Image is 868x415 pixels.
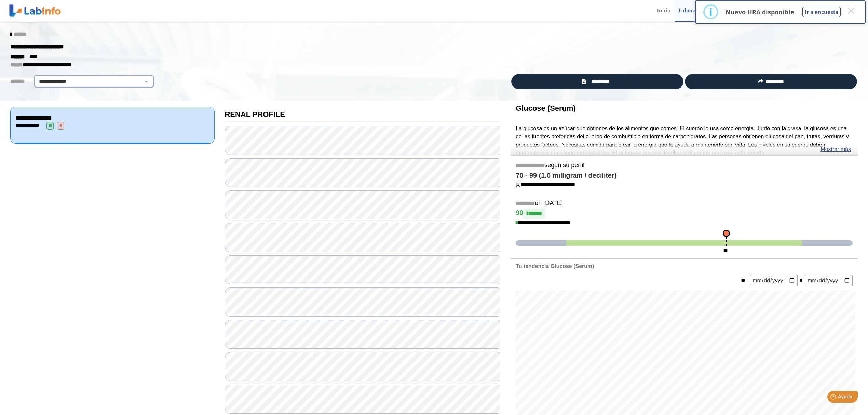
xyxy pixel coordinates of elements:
[516,124,853,157] p: La glucosa es un azúcar que obtienes de los alimentos que comes. El cuerpo lo usa como energía. J...
[516,104,576,112] b: Glucose (Serum)
[820,145,851,153] a: Mostrar más
[516,172,853,180] h4: 70 - 99 (1.0 milligram / deciliter)
[516,200,853,207] h5: en [DATE]
[750,275,798,286] input: mm/dd/yyyy
[845,4,857,17] button: Close this dialog
[516,263,594,269] b: Tu tendencia Glucose (Serum)
[225,110,285,119] b: RENAL PROFILE
[516,182,575,187] a: [1]
[516,162,853,170] h5: según su perfil
[805,275,853,286] input: mm/dd/yyyy
[709,6,713,18] div: i
[725,8,794,16] p: Nuevo HRA disponible
[807,388,860,407] iframe: Help widget launcher
[802,7,841,17] button: Ir a encuesta
[516,209,853,219] h4: 90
